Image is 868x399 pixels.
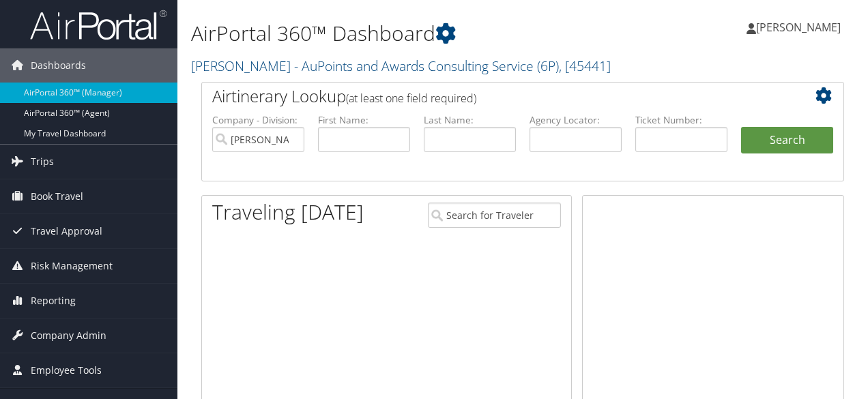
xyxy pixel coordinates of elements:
span: Company Admin [31,319,106,353]
a: [PERSON_NAME] - AuPoints and Awards Consulting Service [191,57,611,75]
span: Travel Approval [31,214,102,248]
img: airportal-logo.png [30,9,167,41]
span: Employee Tools [31,353,102,387]
button: Search [741,127,833,154]
span: , [ 45441 ] [559,57,611,75]
h1: AirPortal 360™ Dashboard [191,19,633,48]
span: [PERSON_NAME] [756,20,841,35]
span: Reporting [31,284,76,318]
span: ( 6P ) [537,57,559,75]
span: (at least one field required) [346,91,476,106]
span: Book Travel [31,179,83,213]
span: Trips [31,145,54,179]
h2: Airtinerary Lookup [212,85,780,108]
label: First Name: [318,113,410,127]
label: Last Name: [424,113,516,127]
span: Dashboards [31,48,86,83]
a: [PERSON_NAME] [747,7,854,48]
label: Company - Division: [212,113,304,127]
input: Search for Traveler [428,203,562,228]
label: Ticket Number: [635,113,727,127]
h1: Traveling [DATE] [212,198,364,226]
span: Risk Management [31,249,113,283]
label: Agency Locator: [530,113,622,127]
